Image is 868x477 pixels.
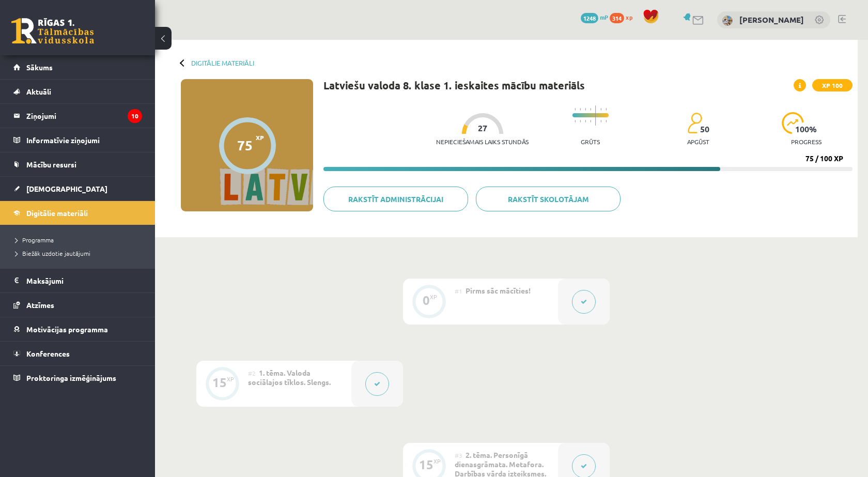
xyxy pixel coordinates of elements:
[26,104,142,128] legend: Ziņojumi
[423,296,430,305] div: 0
[595,105,596,126] img: icon-long-line-d9ea69661e0d244f92f715978eff75569469978d946b2353a9bb055b3ed8787d.svg
[13,317,142,341] a: Motivācijas programma
[600,120,601,122] img: icon-short-line-57e1e144782c952c97e751825c79c345078a6d821885a25fce030b3d8c18986b.svg
[433,458,441,464] div: XP
[13,104,142,128] a: Ziņojumi10
[13,177,142,201] a: [DEMOGRAPHIC_DATA]
[237,137,253,153] div: 75
[323,79,585,91] h1: Latviešu valoda 8. klase 1. ieskaites mācību materiāls
[26,63,53,72] span: Sākums
[323,187,468,211] a: Rakstīt administrācijai
[687,138,709,145] p: apgūst
[13,293,142,317] a: Atzīmes
[791,138,822,145] p: progress
[248,369,256,377] span: #2
[191,59,254,67] a: Digitālie materiāli
[227,376,234,382] div: XP
[430,294,437,300] div: XP
[16,249,90,257] span: Biežāk uzdotie jautājumi
[581,13,608,21] a: 1248 mP
[26,373,116,382] span: Proktoringa izmēģinājums
[476,187,621,211] a: Rakstīt skolotājam
[739,14,804,25] a: [PERSON_NAME]
[466,286,531,295] span: Pirms sāc mācīties!
[26,160,76,169] span: Mācību resursi
[13,269,142,293] a: Maksājumi
[600,13,608,21] span: mP
[700,125,709,134] span: 50
[580,108,581,111] img: icon-short-line-57e1e144782c952c97e751825c79c345078a6d821885a25fce030b3d8c18986b.svg
[13,128,142,152] a: Informatīvie ziņojumi
[626,13,632,21] span: xp
[212,378,227,387] div: 15
[13,201,142,225] a: Digitālie materiāli
[11,18,94,44] a: Rīgas 1. Tālmācības vidusskola
[26,269,142,293] legend: Maksājumi
[722,16,733,26] img: Roberts Beinarts
[419,460,433,469] div: 15
[590,120,591,122] img: icon-short-line-57e1e144782c952c97e751825c79c345078a6d821885a25fce030b3d8c18986b.svg
[575,120,576,122] img: icon-short-line-57e1e144782c952c97e751825c79c345078a6d821885a25fce030b3d8c18986b.svg
[248,368,331,387] span: 1. tēma. Valoda sociālajos tīklos. Slengs.
[13,342,142,365] a: Konferences
[795,125,817,134] span: 100 %
[16,236,54,244] span: Programma
[26,184,107,193] span: [DEMOGRAPHIC_DATA]
[256,134,264,141] span: XP
[13,366,142,390] a: Proktoringa izmēģinājums
[16,249,145,258] a: Biežāk uzdotie jautājumi
[581,138,600,145] p: Grūts
[585,108,586,111] img: icon-short-line-57e1e144782c952c97e751825c79c345078a6d821885a25fce030b3d8c18986b.svg
[13,152,142,176] a: Mācību resursi
[436,138,529,145] p: Nepieciešamais laiks stundās
[26,87,51,96] span: Aktuāli
[13,55,142,79] a: Sākums
[585,120,586,122] img: icon-short-line-57e1e144782c952c97e751825c79c345078a6d821885a25fce030b3d8c18986b.svg
[455,451,462,459] span: #3
[580,120,581,122] img: icon-short-line-57e1e144782c952c97e751825c79c345078a6d821885a25fce030b3d8c18986b.svg
[606,120,607,122] img: icon-short-line-57e1e144782c952c97e751825c79c345078a6d821885a25fce030b3d8c18986b.svg
[13,80,142,103] a: Aktuāli
[581,13,598,23] span: 1248
[590,108,591,111] img: icon-short-line-57e1e144782c952c97e751825c79c345078a6d821885a25fce030b3d8c18986b.svg
[600,108,601,111] img: icon-short-line-57e1e144782c952c97e751825c79c345078a6d821885a25fce030b3d8c18986b.svg
[610,13,624,23] span: 314
[606,108,607,111] img: icon-short-line-57e1e144782c952c97e751825c79c345078a6d821885a25fce030b3d8c18986b.svg
[610,13,638,21] a: 314 xp
[26,128,142,152] legend: Informatīvie ziņojumi
[687,112,702,134] img: students-c634bb4e5e11cddfef0936a35e636f08e4e9abd3cc4e673bd6f9a4125e45ecb1.svg
[575,108,576,111] img: icon-short-line-57e1e144782c952c97e751825c79c345078a6d821885a25fce030b3d8c18986b.svg
[782,112,804,134] img: icon-progress-161ccf0a02000e728c5f80fcf4c31c7af3da0e1684b2b1d7c360e028c24a22f1.svg
[26,208,88,218] span: Digitālie materiāli
[26,300,54,310] span: Atzīmes
[26,349,70,358] span: Konferences
[128,109,142,123] i: 10
[16,235,145,244] a: Programma
[812,79,853,91] span: XP 100
[455,287,462,295] span: #1
[478,124,487,133] span: 27
[26,325,108,334] span: Motivācijas programma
